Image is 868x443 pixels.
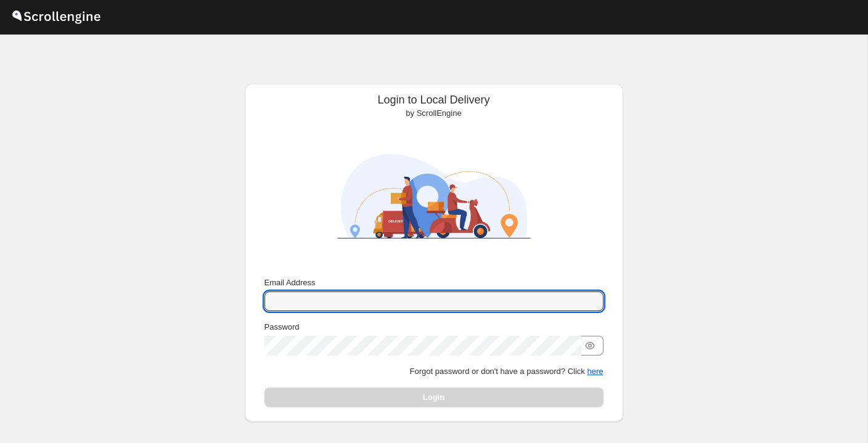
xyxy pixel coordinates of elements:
[406,108,461,118] span: by ScrollEngine
[264,278,316,287] span: Email Address
[326,124,542,268] img: ScrollEngine
[587,367,603,376] button: here
[264,322,300,331] span: Password
[255,94,613,120] div: Login to Local Delivery
[264,365,604,378] p: Forgot password or don't have a password? Click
